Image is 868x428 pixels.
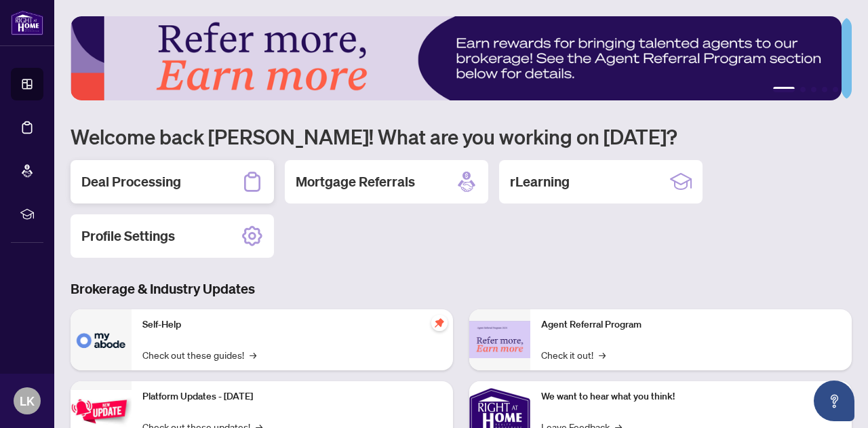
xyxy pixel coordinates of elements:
[469,321,530,358] img: Agent Referral Program
[814,381,854,421] button: Open asap
[541,317,841,332] p: Agent Referral Program
[11,10,43,35] img: logo
[71,123,852,149] h1: Welcome back [PERSON_NAME]! What are you working on [DATE]?
[81,227,175,246] h2: Profile Settings
[800,87,806,92] button: 2
[296,172,415,191] h2: Mortgage Referrals
[71,309,132,370] img: Self-Help
[541,347,606,362] a: Check it out!→
[833,87,838,92] button: 5
[71,16,842,100] img: Slide 0
[822,87,827,92] button: 4
[142,317,442,332] p: Self-Help
[773,87,795,92] button: 1
[541,389,841,404] p: We want to hear what you think!
[431,315,448,331] span: pushpin
[599,347,606,362] span: →
[510,172,570,191] h2: rLearning
[81,172,181,191] h2: Deal Processing
[142,389,442,404] p: Platform Updates - [DATE]
[250,347,256,362] span: →
[20,391,35,410] span: LK
[811,87,816,92] button: 3
[142,347,256,362] a: Check out these guides!→
[71,279,852,298] h3: Brokerage & Industry Updates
